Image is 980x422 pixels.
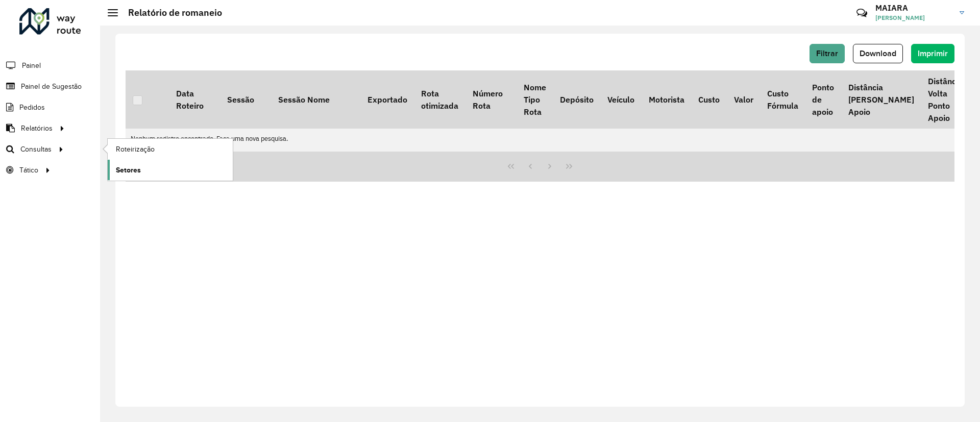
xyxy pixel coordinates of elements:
span: [PERSON_NAME] [875,13,952,22]
th: Distância [PERSON_NAME] Apoio [841,70,921,129]
span: Download [860,49,896,58]
th: Custo Fórmula [760,70,805,129]
h3: MAIARA [875,3,952,13]
th: Nome Tipo Rota [517,70,553,129]
span: Roteirização [116,144,155,155]
span: Filtrar [816,49,838,58]
button: Filtrar [810,44,845,63]
th: Motorista [642,70,691,129]
th: Exportado [360,70,414,129]
button: Imprimir [911,44,954,63]
a: Roteirização [108,139,233,159]
span: Consultas [20,144,52,155]
span: Setores [116,165,141,176]
th: Veículo [601,70,642,129]
th: Ponto de apoio [805,70,841,129]
th: Depósito [553,70,600,129]
a: Setores [108,160,233,180]
th: Número Rota [465,70,517,129]
span: Painel de Sugestão [21,81,82,92]
th: Valor [727,70,760,129]
a: Contato Rápido [851,2,873,24]
span: Tático [19,165,38,176]
span: Imprimir [918,49,948,58]
button: Download [853,44,903,63]
span: Pedidos [19,102,45,113]
th: Data Roteiro [169,70,220,129]
span: Painel [22,60,41,71]
th: Custo [691,70,726,129]
th: Sessão Nome [271,70,360,129]
span: Relatórios [21,123,53,134]
th: Sessão [220,70,271,129]
th: Rota otimizada [414,70,465,129]
th: Distância Volta Ponto Apoio [921,70,969,129]
h2: Relatório de romaneio [118,7,222,18]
